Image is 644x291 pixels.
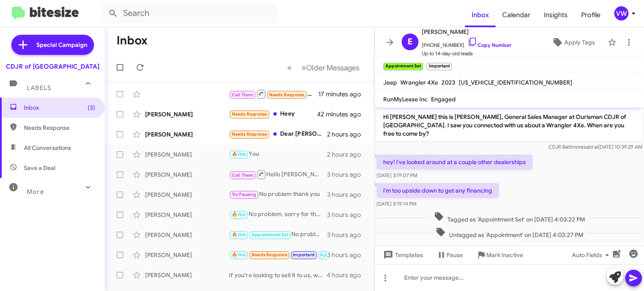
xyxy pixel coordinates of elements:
[287,62,292,73] span: «
[36,41,87,49] span: Special Campaign
[145,251,229,259] div: [PERSON_NAME]
[470,247,530,263] button: Mark Inactive
[317,110,368,118] div: 42 minutes ago
[327,271,368,279] div: 4 hours ago
[431,211,588,224] span: Tagged as 'Appointment Set' on [DATE] 4:03:22 PM
[232,252,246,258] span: 🔥 Hot
[229,169,327,180] div: Hello [PERSON_NAME], Thank you for your inquiry. Are you available to stop by either [DATE] or [D...
[467,42,512,48] a: Copy Number
[383,79,397,86] span: Jeep
[145,231,229,239] div: [PERSON_NAME]
[574,3,607,27] a: Profile
[296,59,364,76] button: Next
[431,95,456,103] span: Engaged
[607,6,635,21] button: vw
[318,90,368,98] div: 17 minutes ago
[327,191,368,199] div: 3 hours ago
[572,247,612,263] span: Auto Fields
[382,247,423,263] span: Templates
[6,62,99,71] div: CDJR of [GEOGRAPHIC_DATA]
[232,111,267,117] span: Needs Response
[614,6,628,21] div: vw
[430,247,470,263] button: Pause
[327,150,368,159] div: 2 hours ago
[283,59,364,76] nav: Page navigation example
[232,212,246,217] span: 🔥 Hot
[24,124,95,132] span: Needs Response
[11,35,94,55] a: Special Campaign
[24,103,95,112] span: Inbox
[422,49,512,58] span: Up to 14-day-old leads
[145,191,229,199] div: [PERSON_NAME]
[306,63,359,72] span: Older Messages
[496,3,537,27] a: Calendar
[327,211,368,219] div: 3 hours ago
[459,79,572,86] span: [US_VEHICLE_IDENTIFICATION_NUMBER]
[447,247,463,263] span: Pause
[584,144,598,150] span: said at
[252,232,288,237] span: Appointment Set
[327,130,368,139] div: 2 hours ago
[293,252,314,258] span: Important
[232,232,246,237] span: 🔥 Hot
[486,247,523,263] span: Mark Inactive
[24,164,55,172] span: Save a Deal
[426,63,452,70] small: Important
[383,95,428,103] span: RunMyLease Inc
[327,251,368,259] div: 3 hours ago
[232,192,256,197] span: Try Pausing
[145,110,229,118] div: [PERSON_NAME]
[542,35,604,50] button: Apply Tags
[101,3,278,23] input: Search
[377,201,416,207] span: [DATE] 3:19:14 PM
[229,89,318,99] div: I am reaching out for a buyer’s order on the 2025 Jeep Sahara 4xe
[229,109,317,119] div: Heey
[229,149,327,159] div: You
[145,130,229,139] div: [PERSON_NAME]
[518,242,642,258] p: Thank you i'll see you [DATE] around 6:00
[564,35,595,50] span: Apply Tags
[269,92,305,98] span: Needs Response
[229,129,327,139] div: Dear [PERSON_NAME], my name is [PERSON_NAME],I need a car very badly, the best i can do is 1000 d...
[117,34,148,47] h1: Inbox
[282,59,297,76] button: Previous
[232,152,246,157] span: 🔥 Hot
[145,170,229,179] div: [PERSON_NAME]
[375,247,430,263] button: Templates
[229,271,327,279] div: If you're looking to sell it to us, we are open from 9:00 a.m. To 9:00 p.m. [DATE] through [DATE]...
[88,103,95,112] span: (3)
[465,3,496,27] a: Inbox
[145,150,229,159] div: [PERSON_NAME]
[145,211,229,219] div: [PERSON_NAME]
[441,79,455,86] span: 2023
[548,144,642,150] span: CDJR Baltimore [DATE] 10:39:29 AM
[377,109,642,141] p: Hi [PERSON_NAME] this is [PERSON_NAME], General Sales Manager at Ourisman CDJR of [GEOGRAPHIC_DAT...
[422,37,512,49] span: [PHONE_NUMBER]
[229,230,327,239] div: No problem
[232,173,254,178] span: Call Them
[377,183,499,198] p: i'm too upside down to get any financing
[232,131,267,137] span: Needs Response
[252,252,287,258] span: Needs Response
[377,155,532,170] p: hey! i've looked around at a couple other dealerships
[400,79,438,86] span: Wrangler 4Xe
[377,172,417,178] span: [DATE] 3:19:07 PM
[408,35,413,49] span: E
[229,210,327,219] div: No problem, sorry for the inconvenience
[27,188,44,196] span: More
[537,3,574,27] a: Insights
[232,92,254,98] span: Call Them
[327,170,368,179] div: 3 hours ago
[229,190,327,199] div: No problem thank you
[565,247,619,263] button: Auto Fields
[145,271,229,279] div: [PERSON_NAME]
[301,62,306,73] span: »
[229,250,327,260] div: Any progress on the order?
[327,231,368,239] div: 3 hours ago
[27,84,51,92] span: Labels
[422,27,512,37] span: [PERSON_NAME]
